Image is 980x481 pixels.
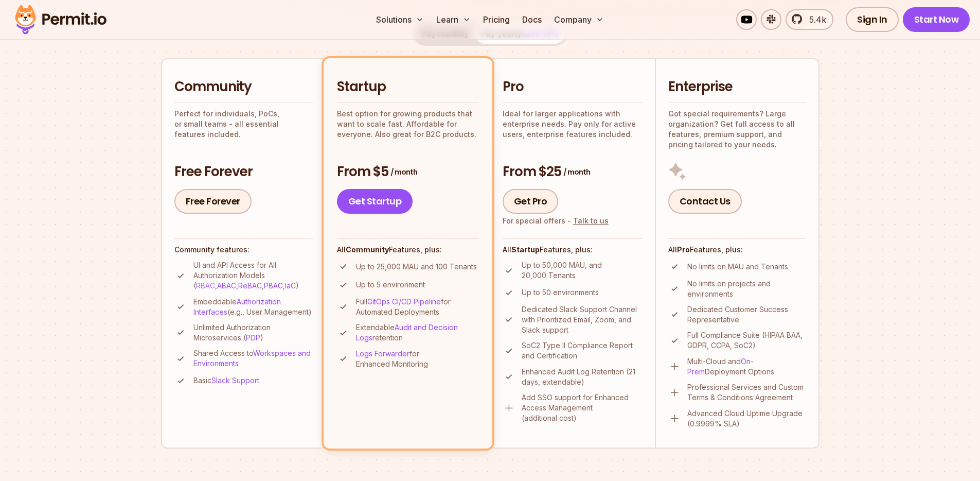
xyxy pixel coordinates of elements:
[193,260,313,291] p: UI and API Access for All Authorization Models ( , , , , )
[522,260,643,281] p: Up to 50,000 MAU, and 20,000 Tenants
[903,7,970,32] a: Start Now
[193,375,259,386] p: Basic
[356,262,477,272] p: Up to 25,000 MAU and 100 Tenants
[522,287,599,298] p: Up to 50 environments
[687,357,754,376] a: On-Prem
[337,163,479,181] h3: From $5
[193,322,313,343] p: Unlimited Authorization Microservices ( )
[367,297,441,306] a: GitOps CI/CD Pipeline
[390,167,417,177] span: / month
[687,382,806,403] p: Professional Services and Custom Terms & Conditions Agreement
[346,245,389,254] strong: Community
[174,78,313,96] h2: Community
[687,262,788,272] p: No limits on MAU and Tenants
[522,367,643,387] p: Enhanced Audit Log Retention (21 days, extendable)
[677,245,690,254] strong: Pro
[687,330,806,351] p: Full Compliance Suite (HIPAA BAA, GDPR, CCPA, SoC2)
[668,109,806,150] p: Got special requirements? Large organization? Get full access to all features, premium support, a...
[285,281,296,290] a: IaC
[432,9,475,30] button: Learn
[337,189,413,214] a: Get Startup
[518,9,546,30] a: Docs
[196,281,215,290] a: RBAC
[503,189,559,214] a: Get Pro
[479,9,514,30] a: Pricing
[687,304,806,325] p: Dedicated Customer Success Representative
[356,349,409,358] a: Logs Forwarder
[511,245,540,254] strong: Startup
[687,408,806,429] p: Advanced Cloud Uptime Upgrade (0.9999% SLA)
[687,279,806,299] p: No limits on projects and environments
[337,109,479,140] p: Best option for growing products that want to scale fast. Affordable for everyone. Also great for...
[803,13,826,26] span: 5.4k
[846,7,899,32] a: Sign In
[687,356,806,377] p: Multi-Cloud and Deployment Options
[668,245,806,255] h4: All Features, plus:
[668,78,806,96] h2: Enterprise
[503,78,643,96] h2: Pro
[550,9,608,30] button: Company
[668,189,742,214] a: Contact Us
[503,216,609,226] div: For special offers -
[174,245,313,255] h4: Community features:
[356,323,458,342] a: Audit and Decision Logs
[522,392,643,423] p: Add SSO support for Enhanced Access Management (additional cost)
[356,297,479,317] p: Full for Automated Deployments
[174,163,313,181] h3: Free Forever
[356,322,479,343] p: Extendable retention
[174,109,313,140] p: Perfect for individuals, PoCs, or small teams - all essential features included.
[10,2,111,37] img: Permit logo
[211,376,259,385] a: Slack Support
[503,163,643,181] h3: From $25
[337,78,479,96] h2: Startup
[193,348,313,369] p: Shared Access to
[356,280,425,290] p: Up to 5 environment
[573,216,609,225] a: Talk to us
[238,281,262,290] a: ReBAC
[563,167,590,177] span: / month
[522,304,643,335] p: Dedicated Slack Support Channel with Prioritized Email, Zoom, and Slack support
[503,245,643,255] h4: All Features, plus:
[193,297,313,317] p: Embeddable (e.g., User Management)
[522,340,643,361] p: SoC2 Type II Compliance Report and Certification
[356,349,479,369] p: for Enhanced Monitoring
[246,333,260,342] a: PDP
[503,109,643,140] p: Ideal for larger applications with enterprise needs. Pay only for active users, enterprise featur...
[786,9,833,30] a: 5.4k
[193,297,281,316] a: Authorization Interfaces
[174,189,252,214] a: Free Forever
[217,281,236,290] a: ABAC
[264,281,283,290] a: PBAC
[372,9,428,30] button: Solutions
[337,245,479,255] h4: All Features, plus:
